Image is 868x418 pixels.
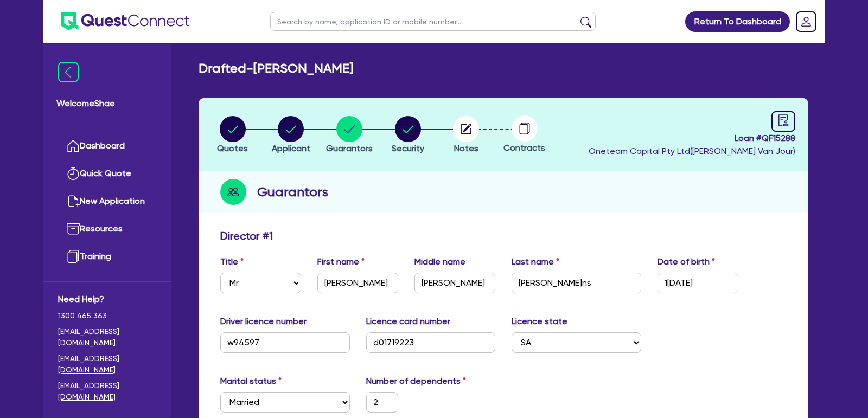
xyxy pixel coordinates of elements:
[58,293,156,306] span: Need Help?
[199,61,353,76] h2: Drafted - [PERSON_NAME]
[61,12,189,30] img: quest-connect-logo-blue
[589,146,795,156] span: Oneteam Capital Pty Ltd ( [PERSON_NAME] Van Jour )
[270,12,596,31] input: Search by name, application ID or mobile number...
[366,375,466,388] label: Number of dependents
[512,255,559,268] label: Last name
[67,250,80,263] img: training
[58,160,156,188] a: Quick Quote
[271,115,311,156] button: Applicant
[56,97,158,110] span: Welcome Shae
[58,215,156,243] a: Resources
[658,273,738,293] input: DD / MM / YYYY
[658,255,715,268] label: Date of birth
[685,11,790,32] a: Return To Dashboard
[58,132,156,160] a: Dashboard
[777,114,789,126] span: audit
[272,143,310,153] span: Applicant
[257,182,328,202] h2: Guarantors
[220,229,273,242] h3: Director # 1
[589,132,795,145] span: Loan # QF15288
[67,195,80,208] img: new-application
[771,111,795,132] a: audit
[216,115,248,156] button: Quotes
[503,143,545,153] span: Contracts
[67,167,80,180] img: quick-quote
[217,143,248,153] span: Quotes
[220,315,307,328] label: Driver licence number
[452,115,480,156] button: Notes
[58,380,156,403] a: [EMAIL_ADDRESS][DOMAIN_NAME]
[67,222,80,235] img: resources
[58,188,156,215] a: New Application
[220,255,244,268] label: Title
[326,143,373,153] span: Guarantors
[414,255,465,268] label: Middle name
[58,310,156,321] span: 1300 465 363
[391,115,425,156] button: Security
[392,143,424,153] span: Security
[454,143,478,153] span: Notes
[58,353,156,376] a: [EMAIL_ADDRESS][DOMAIN_NAME]
[366,315,450,328] label: Licence card number
[512,315,567,328] label: Licence state
[325,115,373,156] button: Guarantors
[317,255,365,268] label: First name
[220,375,282,388] label: Marital status
[58,243,156,271] a: Training
[58,62,79,82] img: icon-menu-close
[58,326,156,349] a: [EMAIL_ADDRESS][DOMAIN_NAME]
[792,8,820,36] a: Dropdown toggle
[220,179,246,205] img: step-icon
